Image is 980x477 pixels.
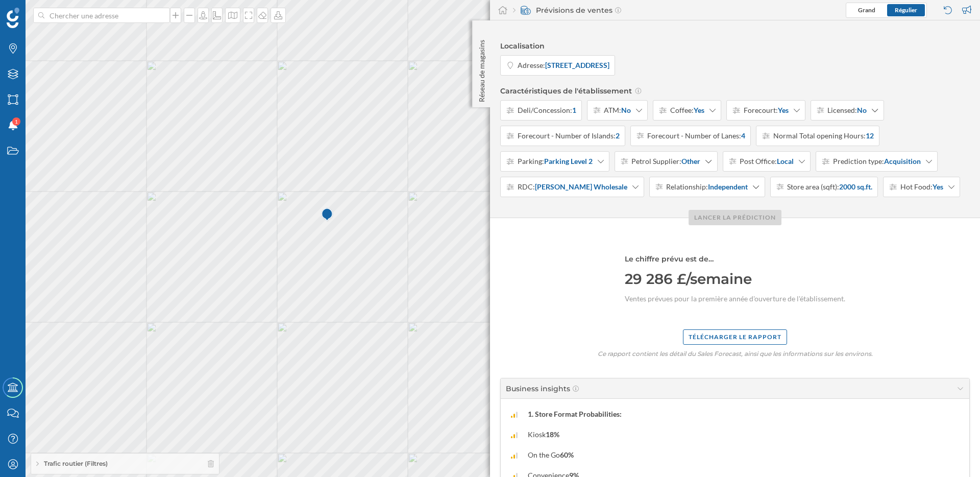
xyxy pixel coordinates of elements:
[741,131,745,141] strong: 4
[670,105,694,115] span: Coffee:
[544,156,593,166] strong: Parking Level 2
[572,105,576,115] strong: 1
[528,410,622,418] span: 1. Store Format Probabilities:
[560,450,574,459] span: 60%
[511,452,518,459] img: intelligent_assistant_bucket_1.svg
[900,182,933,192] span: Hot Food:
[744,105,778,115] span: Forecourt:
[528,430,546,439] span: Kiosk
[666,182,708,192] span: Relationship:
[500,41,545,51] span: Localisation
[694,105,704,115] strong: Yes
[647,131,741,141] span: Forecourt - Number of Lanes:
[681,156,700,166] strong: Other
[777,156,794,166] strong: Local
[535,182,627,192] strong: [PERSON_NAME] Wholesale
[511,412,518,418] img: intelligent_assistant_bucket_1.svg
[631,156,681,166] span: Petrol Supplier:
[518,131,616,141] span: Forecourt - Number of Islands:
[621,105,631,115] strong: No
[545,60,609,70] strong: [STREET_ADDRESS]
[500,86,642,96] span: Caractéristiques de l'établissement
[321,205,334,225] img: Marker
[858,6,875,14] span: Grand
[708,182,748,192] strong: Independent
[839,182,872,192] strong: 2000 sq.ft.
[598,350,873,357] p: Ce rapport contient les détail du Sales Forecast, ainsi que les informations sur les environs.
[518,156,544,166] span: Parking:
[740,156,777,166] span: Post Office:
[895,6,917,14] span: Régulier
[616,131,620,141] strong: 2
[528,450,560,459] span: On the Go
[884,156,921,166] strong: Acquisition
[827,105,857,115] span: Licensed:
[477,36,487,102] p: Réseau de magasins
[518,105,572,115] span: Deli/Concession:
[518,60,545,70] span: Adresse:
[625,269,845,289] div: 29 286 £/semaine
[833,156,884,166] span: Prediction type:
[773,131,866,141] span: Normal Total opening Hours:
[521,5,531,15] img: sales-forecast.svg
[625,254,845,264] div: Le chiffre prévu est de…
[866,131,874,141] strong: 12
[787,182,839,192] span: Store area (sqft):
[44,459,108,468] span: Trafic routier (Filtres)
[15,116,18,127] span: 1
[857,105,867,115] strong: No
[511,432,518,438] img: intelligent_assistant_bucket_1.svg
[778,105,789,115] strong: Yes
[506,384,570,394] div: Business insights
[604,105,621,115] span: ATM:
[933,182,943,192] strong: Yes
[625,294,845,304] div: Ventes prévues pour la première année d'ouverture de l'établissement.
[546,430,559,439] span: 18%
[513,5,621,15] div: Prévisions de ventes
[518,182,535,192] span: RDC:
[7,8,19,28] img: Logo Geoblink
